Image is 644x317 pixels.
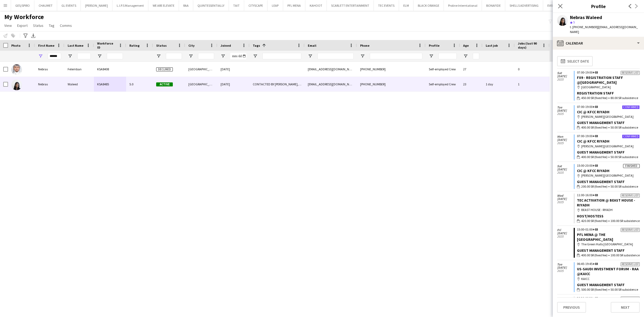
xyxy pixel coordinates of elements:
button: QUINTESSENTIALLY [193,0,229,11]
div: Reserve list [621,262,640,266]
div: Confirmed [622,134,640,139]
button: GL EVENTS [57,0,81,11]
button: Open Filter Menu [221,54,225,59]
span: Phone [360,43,369,48]
span: [DATE] [557,232,574,235]
div: KSA8408 [94,62,126,76]
span: 400.00 SR (fixed fee) + 100.00 SR subsistence [581,253,640,258]
span: 2025 [557,78,574,81]
button: Open Filter Menu [38,54,43,59]
span: [DATE] [557,138,574,141]
a: CIC @ KFCC RIYADH [577,168,609,173]
div: 07:00-19:00 [577,105,640,108]
span: Export [17,23,28,28]
img: Nebras Waleed [11,79,22,90]
div: [PERSON_NAME][GEOGRAPHIC_DATA] [577,144,640,149]
div: Reserve list [621,228,640,232]
span: Wed [557,194,574,197]
div: Felemban [64,62,94,76]
input: Workforce ID Filter Input [107,53,123,59]
input: Last Name Filter Input [77,53,91,59]
input: Age Filter Input [473,53,479,59]
span: +03 [592,163,598,167]
span: 450.00 SR (fixed fee) + 80.00 SR subsistence [581,96,638,100]
button: BLACK ORANGE [414,0,444,11]
button: Open Filter Menu [188,54,193,59]
button: CITYSCAPE [244,0,268,11]
span: Last job [486,43,498,48]
button: EVENTBOX [543,0,567,11]
div: Nebras [35,77,64,92]
span: | [EMAIL_ADDRESS][DOMAIN_NAME] [570,25,638,34]
a: Status [31,22,46,29]
span: Fri [557,228,574,232]
div: The Green Halls [GEOGRAPHIC_DATA] [577,242,640,247]
input: City Filter Input [198,53,214,59]
input: Phone Filter Input [370,53,422,59]
span: +03 [592,227,598,231]
span: Status [33,23,43,28]
span: City [188,43,195,48]
a: Comms [58,22,74,29]
input: Joined Filter Input [230,53,246,59]
button: PFL MENA [283,0,305,11]
div: Guest Management Staff [577,120,640,125]
div: Self-employed Crew [426,62,460,76]
input: Email Filter Input [317,53,354,59]
a: TEC ACTIVATION @ BEAST HOUSE - RIYADH [577,198,635,207]
div: [PERSON_NAME][GEOGRAPHIC_DATA] [577,173,640,178]
button: Open Filter Menu [156,54,161,59]
div: 07:00-19:00 [577,71,640,74]
button: Proline Interntational [444,0,482,11]
span: Status [156,43,167,48]
a: CIC @ KFCC RIYADH [577,110,609,114]
span: Tue [557,106,574,109]
div: Calendar [553,37,644,50]
input: Status Filter Input [166,53,182,59]
div: Guest Management Staff [577,150,640,155]
div: [DATE] [217,77,250,92]
div: Confirmed [622,105,640,109]
div: 1 [515,77,550,92]
a: View [2,22,14,29]
span: Wed [557,297,574,300]
span: [DATE] [557,75,574,78]
div: Waleed [64,77,94,92]
div: [PHONE_NUMBER] [357,77,426,92]
span: Age [463,43,469,48]
button: SHELLS ADVERTISING [505,0,543,11]
div: Self-employed Crew [426,77,460,92]
a: Export [15,22,30,29]
span: [DATE] [557,109,574,112]
a: US-SAUDI INVESTMENT FORUM - RAA @KAICC [577,267,639,276]
div: Host/Hostess [577,214,640,218]
span: t. [PHONE_NUMBER] [570,25,598,29]
span: Profile [429,43,440,48]
div: Registration Staff [577,91,640,96]
div: [GEOGRAPHIC_DATA] [185,62,217,76]
div: BEAST HOUSE - RIYADH [577,207,640,212]
a: PFL MENA @ THE [GEOGRAPHIC_DATA] [577,232,613,242]
div: 11:00-16:00 [577,194,640,197]
span: 2025 [557,269,574,272]
div: [DATE] [217,62,250,76]
span: 400.00 SR (fixed fee) + 50.00 SR subsistence [581,155,638,159]
span: +03 [592,105,598,109]
span: 200.00 SR (fixed fee) + 50.00 SR subsistence [581,184,638,189]
div: [GEOGRAPHIC_DATA] [577,85,640,90]
button: [PERSON_NAME] [81,0,112,11]
div: Reserve list [621,71,640,75]
button: RAA [179,0,193,11]
a: CIC @ KFCC RIYADH [577,139,609,144]
span: Mon [557,135,574,138]
button: Open Filter Menu [97,54,102,59]
div: Reserve list [621,297,640,301]
div: [PERSON_NAME][GEOGRAPHIC_DATA] [577,114,640,119]
div: 0 [515,62,550,76]
img: Nebras Felemban [11,64,22,75]
span: +03 [592,296,598,300]
a: Tag [47,22,57,29]
span: First Name [38,43,54,48]
div: 23 [460,77,482,92]
div: KAICC [577,276,640,281]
